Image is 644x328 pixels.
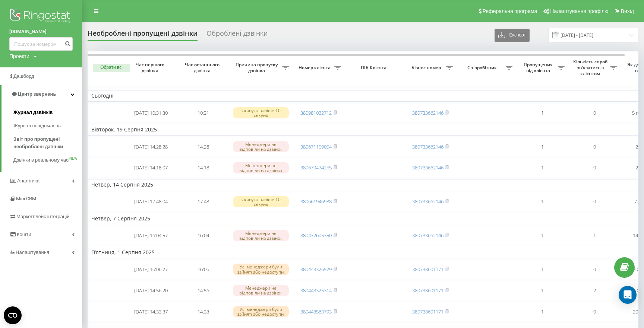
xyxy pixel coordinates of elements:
[520,62,558,73] span: Пропущених від клієнта
[300,266,332,273] a: 380443326529
[408,65,446,71] span: Бізнес номер
[300,232,332,239] a: 380432605350
[516,103,568,123] td: 1
[300,143,332,150] a: 380671159004
[233,306,289,317] div: Усі менеджери були зайняті або недоступні
[177,281,229,300] td: 14:56
[300,198,332,205] a: 380661946988
[550,8,608,14] span: Налаштування профілю
[18,91,56,97] span: Центр звернень
[412,266,443,273] a: 380738601171
[568,103,621,123] td: 0
[16,249,49,255] span: Налаштування
[125,103,177,123] td: [DATE] 10:31:30
[516,226,568,245] td: 1
[233,264,289,275] div: Усі менеджери були зайняті або недоступні
[4,306,22,324] button: Open CMP widget
[412,164,443,171] a: 380733662146
[233,230,289,241] div: Менеджери не відповіли на дзвінок
[125,302,177,322] td: [DATE] 14:33:37
[568,302,621,322] td: 0
[13,156,69,164] span: Дзвінки в реальному часі
[125,281,177,300] td: [DATE] 14:56:20
[177,158,229,178] td: 14:18
[9,7,73,26] img: Ringostat logo
[516,281,568,300] td: 1
[177,192,229,211] td: 17:48
[568,259,621,279] td: 0
[13,73,34,79] span: Дашборд
[568,226,621,245] td: 1
[516,137,568,157] td: 1
[125,259,177,279] td: [DATE] 16:06:27
[233,196,289,207] div: Скинуто раніше 10 секунд
[183,62,223,73] span: Час останнього дзвінка
[619,286,637,304] div: Open Intercom Messenger
[1,85,82,103] a: Центр звернень
[17,178,40,184] span: Аналiтика
[412,109,443,116] a: 380733662146
[206,29,268,41] div: Оброблені дзвінки
[125,192,177,211] td: [DATE] 17:48:04
[568,158,621,178] td: 0
[13,136,78,150] span: Звіт про пропущені необроблені дзвінки
[177,103,229,123] td: 10:31
[13,119,82,133] a: Журнал повідомлень
[13,133,82,153] a: Звіт про пропущені необроблені дзвінки
[233,107,289,118] div: Скинуто раніше 10 секунд
[568,137,621,157] td: 0
[13,122,61,130] span: Журнал повідомлень
[13,106,82,119] a: Журнал дзвінків
[621,8,634,14] span: Вихід
[177,137,229,157] td: 14:28
[300,109,332,116] a: 380981022712
[16,196,36,201] span: Mini CRM
[300,287,332,294] a: 380443325314
[13,109,53,116] span: Журнал дзвінків
[568,281,621,300] td: 2
[125,137,177,157] td: [DATE] 14:28:28
[516,259,568,279] td: 1
[412,143,443,150] a: 380733662146
[412,198,443,205] a: 380733662146
[300,308,332,315] a: 380443563793
[233,285,289,296] div: Менеджери не відповіли на дзвінок
[125,158,177,178] td: [DATE] 14:18:07
[9,52,29,60] div: Проекти
[412,308,443,315] a: 380738601171
[233,141,289,152] div: Менеджери не відповіли на дзвінок
[296,65,334,71] span: Номер клієнта
[351,65,398,71] span: ПІБ Клієнта
[300,164,332,171] a: 380679474255
[9,37,73,51] input: Пошук за номером
[17,232,31,237] span: Кошти
[460,65,506,71] span: Співробітник
[88,29,198,41] div: Необроблені пропущені дзвінки
[233,162,289,173] div: Менеджери не відповіли на дзвінок
[233,62,282,73] span: Причина пропуску дзвінка
[516,158,568,178] td: 1
[93,64,130,72] button: Обрати всі
[125,226,177,245] td: [DATE] 16:04:57
[177,226,229,245] td: 16:04
[13,153,82,167] a: Дзвінки в реальному часіNEW
[568,192,621,211] td: 0
[412,287,443,294] a: 380738601171
[177,259,229,279] td: 16:06
[516,302,568,322] td: 1
[572,59,610,76] span: Кількість спроб зв'язатись з клієнтом
[131,62,171,73] span: Час першого дзвінка
[495,29,530,42] button: Експорт
[16,214,70,219] span: Маркетплейс інтеграцій
[516,192,568,211] td: 1
[9,28,73,35] a: [DOMAIN_NAME]
[483,8,537,14] span: Реферальна програма
[412,232,443,239] a: 380733662146
[177,302,229,322] td: 14:33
